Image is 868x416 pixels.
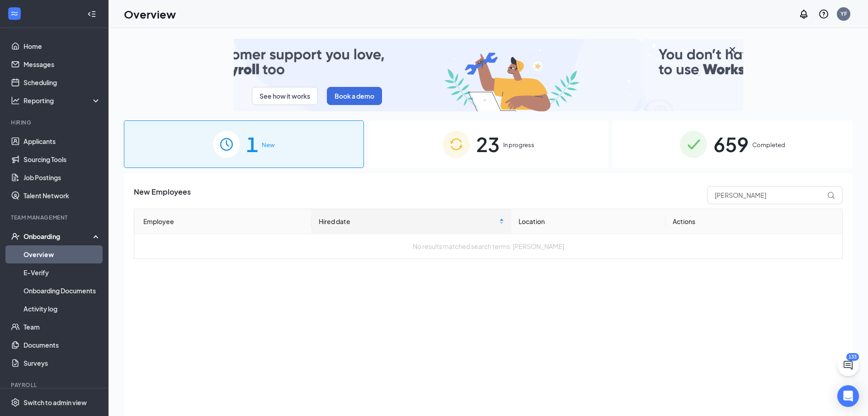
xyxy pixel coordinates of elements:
h1: Overview [124,6,176,22]
span: In progress [503,140,534,149]
img: payroll-small.gif [234,39,743,111]
svg: Settings [11,398,20,407]
th: Actions [665,209,843,234]
span: New Employees [134,186,191,204]
th: Location [511,209,665,234]
a: Documents [24,336,101,354]
button: See how it works [252,87,318,105]
div: Reporting [24,96,101,105]
svg: ChatActive [843,360,854,371]
th: Employee [134,209,311,234]
div: Payroll [11,381,99,389]
svg: QuestionInfo [818,9,829,19]
svg: Analysis [11,96,20,105]
svg: Collapse [87,10,96,19]
span: 23 [476,129,500,160]
td: No results matched search terms: [PERSON_NAME] [134,234,842,258]
div: YF [840,10,847,18]
a: Activity log [24,300,101,318]
a: Team [24,318,101,336]
span: 1 [246,129,258,160]
div: 133 [846,353,859,361]
button: ChatActive [837,354,859,376]
a: Talent Network [24,186,101,205]
a: Surveys [24,354,101,372]
span: 659 [713,129,749,160]
a: Onboarding Documents [24,282,101,300]
a: Sourcing Tools [24,150,101,168]
span: Completed [752,140,785,149]
a: Applicants [24,132,101,150]
div: Hiring [11,119,99,126]
a: E-Verify [24,263,101,282]
a: Home [24,37,101,55]
button: Book a demo [327,87,382,105]
span: New [262,140,274,149]
svg: Notifications [798,9,809,19]
a: Scheduling [24,73,101,91]
div: Open Intercom Messenger [837,385,859,407]
svg: Cross [727,44,738,55]
div: Onboarding [24,232,93,241]
svg: UserCheck [11,232,20,241]
a: Overview [24,245,101,263]
a: Messages [24,55,101,73]
svg: WorkstreamLogo [10,9,19,18]
span: Hired date [319,216,498,226]
div: Switch to admin view [24,398,87,407]
input: Search by Name, Job Posting, or Process [707,186,843,204]
div: Team Management [11,214,99,221]
a: Job Postings [24,168,101,186]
